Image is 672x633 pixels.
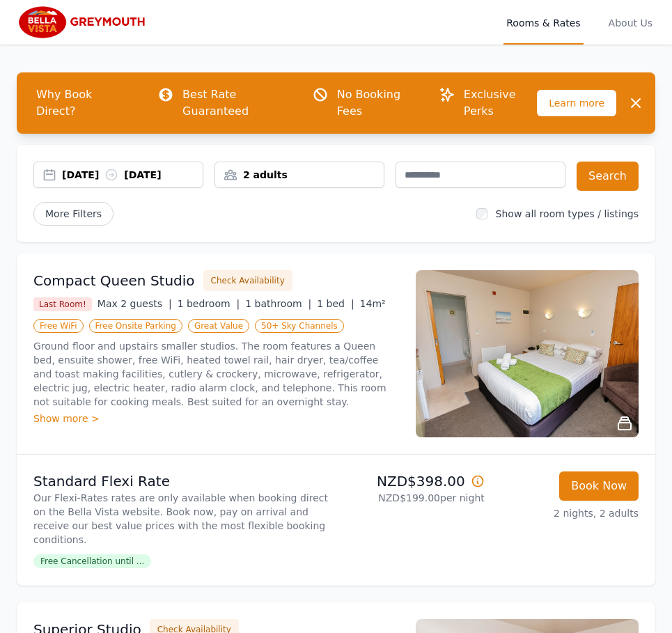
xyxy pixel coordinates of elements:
[188,319,249,333] span: Great Value
[178,298,240,309] span: 1 bedroom |
[496,208,639,219] label: Show all room types / listings
[89,319,182,333] span: Free Onsite Parking
[62,168,203,182] div: [DATE] [DATE]
[317,298,354,309] span: 1 bed |
[342,471,485,491] p: NZD$398.00
[559,471,639,501] button: Book Now
[537,90,616,116] span: Learn more
[342,491,485,505] p: NZD$199.00 per night
[33,271,195,290] h3: Compact Queen Studio
[360,298,386,309] span: 14m²
[33,491,331,547] p: Our Flexi-Rates rates are only available when booking direct on the Bella Vista website. Book now...
[337,86,416,120] p: No Booking Fees
[17,6,151,39] img: Bella Vista Greymouth
[182,86,290,120] p: Best Rate Guaranteed
[33,471,331,491] p: Standard Flexi Rate
[33,202,114,226] span: More Filters
[97,298,172,309] span: Max 2 guests |
[33,319,84,333] span: Free WiFi
[203,270,292,291] button: Check Availability
[464,86,537,120] p: Exclusive Perks
[33,339,399,409] p: Ground floor and upstairs smaller studios. The room features a Queen bed, ensuite shower, free Wi...
[496,506,639,520] p: 2 nights, 2 adults
[33,412,399,425] div: Show more >
[245,298,311,309] span: 1 bathroom |
[33,554,151,568] span: Free Cancellation until ...
[255,319,344,333] span: 50+ Sky Channels
[577,162,639,191] button: Search
[25,81,135,125] span: Why Book Direct?
[215,168,384,182] div: 2 adults
[33,297,92,311] span: Last Room!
